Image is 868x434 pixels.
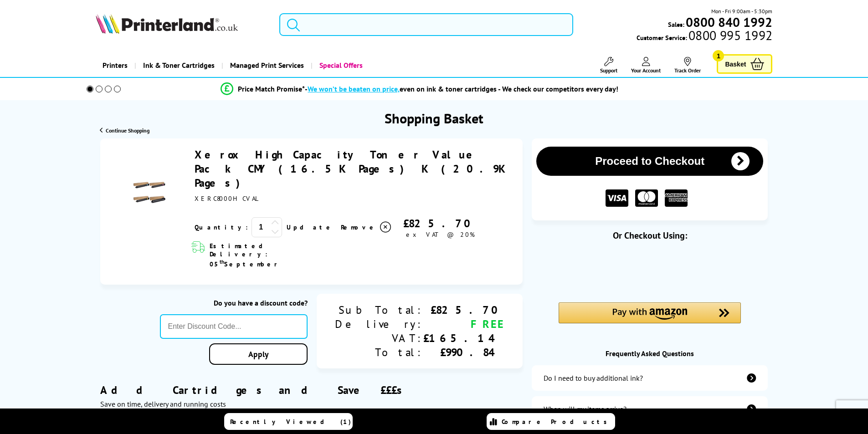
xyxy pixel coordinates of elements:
[532,230,768,241] div: Or Checkout Using:
[134,54,221,77] a: Ink & Toner Cartridges
[100,127,149,134] a: Continue Shopping
[100,399,523,408] div: Save on time, delivery and running costs
[665,189,688,207] img: American Express
[287,223,334,231] a: Update
[134,176,165,208] img: Xerox High Capacity Toner Value Pack CMY (16.5K Pages) K (20.9K Pages)
[224,413,353,430] a: Recently Viewed (1)
[209,343,308,365] a: Apply
[195,148,507,190] a: Xerox High Capacity Toner Value Pack CMY (16.5K Pages) K (20.9K Pages)
[686,14,772,31] b: 0800 840 1992
[210,242,322,268] span: Estimated Delivery: 05 September
[687,31,772,40] span: 0800 995 1992
[195,194,259,203] span: XERC8000HCVAL
[160,314,308,339] input: Enter Discount Code...
[341,220,392,234] a: Delete item from your basket
[311,54,370,77] a: Special Offers
[96,54,134,77] a: Printers
[74,81,765,97] li: modal_Promise
[544,373,643,383] div: Do I need to buy additional ink?
[600,57,617,74] a: Support
[502,418,612,426] span: Compare Products
[532,396,768,422] a: items-arrive
[308,84,400,93] span: We won’t be beaten on price,
[536,147,763,176] button: Proceed to Checkout
[559,256,741,276] iframe: PayPal
[305,84,618,93] div: - even on ink & toner cartridges - We check our competitors every day!
[559,302,741,334] div: Amazon Pay - Use your Amazon account
[600,67,617,74] span: Support
[635,189,658,207] img: MASTER CARD
[238,84,305,93] span: Price Match Promise*
[423,331,504,345] div: £165.14
[532,349,768,358] div: Frequently Asked Questions
[637,31,772,42] span: Customer Service:
[96,14,268,36] a: Printerland Logo
[684,18,772,26] a: 0800 840 1992
[335,345,423,359] div: Total:
[221,54,311,77] a: Managed Print Services
[717,54,772,74] a: Basket 1
[96,14,238,34] img: Printerland Logo
[423,345,504,359] div: £990.84
[487,413,615,430] a: Compare Products
[335,317,423,331] div: Delivery:
[711,7,772,15] span: Mon - Fri 9:00am - 5:30pm
[220,258,224,265] sup: th
[406,230,475,239] span: ex VAT @ 20%
[143,54,215,77] span: Ink & Toner Cartridges
[341,223,377,231] span: Remove
[160,298,308,307] div: Do you have a discount code?
[423,303,504,317] div: £825.70
[392,216,488,230] div: £825.70
[106,127,149,134] span: Continue Shopping
[544,404,627,414] div: When will my items arrive?
[725,58,746,70] span: Basket
[335,331,423,345] div: VAT:
[100,369,523,422] div: Add Cartridges and Save £££s
[532,365,768,391] a: additional-ink
[631,57,661,74] a: Your Account
[385,109,483,127] h1: Shopping Basket
[335,303,423,317] div: Sub Total:
[713,50,724,61] span: 1
[606,189,628,207] img: VISA
[195,223,248,231] span: Quantity:
[668,20,684,29] span: Sales:
[631,67,661,74] span: Your Account
[674,57,701,74] a: Track Order
[423,317,504,331] div: FREE
[230,418,351,426] span: Recently Viewed (1)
